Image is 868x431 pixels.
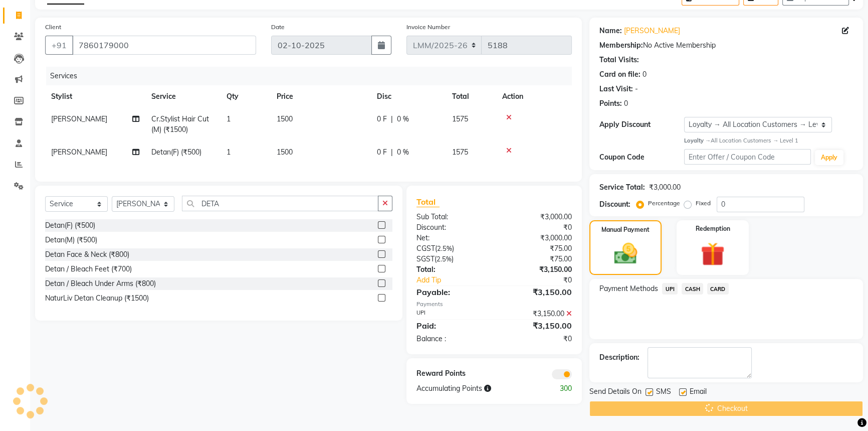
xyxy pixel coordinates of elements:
[696,224,730,233] label: Redemption
[416,300,572,309] div: Payments
[707,283,729,295] span: CARD
[409,309,494,319] div: UPI
[599,199,630,210] div: Discount:
[51,114,107,123] span: [PERSON_NAME]
[537,383,579,394] div: 300
[227,148,231,157] span: 1
[397,147,409,158] span: 0 %
[684,136,853,145] div: All Location Customers → Level 1
[601,225,649,234] label: Manual Payment
[416,244,435,253] span: CGST
[277,148,293,157] span: 1500
[45,235,97,245] div: Detan(M) (₹500)
[45,249,129,260] div: Detan Face & Neck (₹800)
[409,320,494,332] div: Paid:
[45,85,145,108] th: Stylist
[409,286,494,298] div: Payable:
[494,334,579,344] div: ₹0
[599,152,684,163] div: Coupon Code
[409,334,494,344] div: Balance :
[599,40,853,51] div: No Active Membership
[494,286,579,298] div: ₹3,150.00
[494,264,579,275] div: ₹3,150.00
[624,98,628,109] div: 0
[494,320,579,332] div: ₹3,150.00
[227,114,231,123] span: 1
[182,196,378,211] input: Search or Scan
[271,23,285,32] label: Date
[599,55,639,65] div: Total Visits:
[45,293,149,304] div: NaturLiv Detan Cleanup (₹1500)
[599,182,645,193] div: Service Total:
[391,147,393,158] span: |
[277,114,293,123] span: 1500
[452,148,468,157] span: 1575
[446,85,496,108] th: Total
[409,254,494,264] div: ( )
[271,85,371,108] th: Price
[371,85,446,108] th: Disc
[684,137,711,144] strong: Loyalty →
[377,147,387,158] span: 0 F
[494,254,579,264] div: ₹75.00
[599,69,640,80] div: Card on file:
[599,98,622,109] div: Points:
[635,84,638,94] div: -
[221,85,271,108] th: Qty
[409,212,494,222] div: Sub Total:
[589,386,641,399] span: Send Details On
[494,309,579,319] div: ₹3,150.00
[437,255,452,263] span: 2.5%
[409,383,537,394] div: Accumulating Points
[46,67,579,85] div: Services
[45,220,95,231] div: Detan(F) (₹500)
[494,243,579,254] div: ₹75.00
[649,182,681,193] div: ₹3,000.00
[452,114,468,123] span: 1575
[684,149,811,165] input: Enter Offer / Coupon Code
[45,23,61,32] label: Client
[409,264,494,275] div: Total:
[377,114,387,124] span: 0 F
[494,212,579,222] div: ₹3,000.00
[416,254,435,263] span: SGST
[72,36,256,55] input: Search by Name/Mobile/Email/Code
[494,233,579,243] div: ₹3,000.00
[496,85,572,108] th: Action
[508,275,579,285] div: ₹0
[693,239,732,269] img: _gift.svg
[648,199,680,208] label: Percentage
[607,240,644,267] img: _cash.svg
[624,26,680,36] a: [PERSON_NAME]
[406,23,450,32] label: Invoice Number
[145,85,221,108] th: Service
[151,148,201,157] span: Detan(F) (₹500)
[599,84,633,94] div: Last Visit:
[437,244,452,252] span: 2.5%
[599,26,622,36] div: Name:
[416,197,440,207] span: Total
[45,36,73,55] button: +91
[642,69,646,80] div: 0
[682,283,703,295] span: CASH
[599,352,639,363] div: Description:
[151,114,209,134] span: Cr.Stylist Hair Cut(M) (₹1500)
[815,150,843,165] button: Apply
[494,222,579,233] div: ₹0
[409,368,494,379] div: Reward Points
[391,114,393,124] span: |
[662,283,678,295] span: UPI
[45,264,132,274] div: Detan / Bleach Feet (₹700)
[599,119,684,130] div: Apply Discount
[656,386,671,399] span: SMS
[599,40,643,51] div: Membership:
[397,114,409,124] span: 0 %
[51,148,107,157] span: [PERSON_NAME]
[690,386,707,399] span: Email
[599,283,658,294] span: Payment Methods
[696,199,711,208] label: Fixed
[409,222,494,233] div: Discount:
[409,243,494,254] div: ( )
[45,278,156,289] div: Detan / Bleach Under Arms (₹800)
[409,275,509,285] a: Add Tip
